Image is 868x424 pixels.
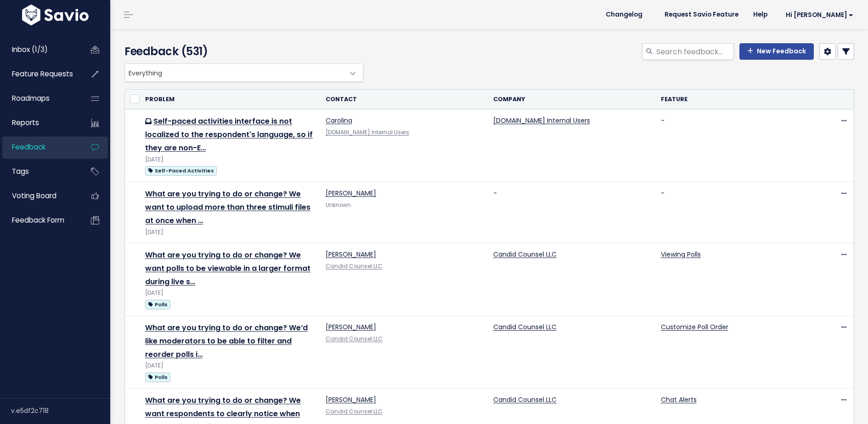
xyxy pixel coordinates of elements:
a: Carolina [326,116,352,125]
span: Everything [125,64,344,81]
a: [DOMAIN_NAME] Internal Users [493,116,590,125]
span: Changelog [606,11,643,18]
a: Polls [145,371,170,383]
th: Problem [140,90,320,109]
a: Candid Counsel LLC [493,250,557,259]
a: What are you trying to do or change? We want polls to be viewable in a larger format during live s… [145,250,310,287]
a: Candid Counsel LLC [493,395,557,404]
a: Feature Requests [2,63,76,85]
th: Feature [655,90,817,109]
span: Roadmaps [12,93,50,103]
a: Request Savio Feature [657,8,746,22]
a: Roadmaps [2,88,76,109]
span: Feedback form [12,215,64,225]
td: - [655,109,817,182]
a: Candid Counsel LLC [326,263,383,270]
a: New Feedback [739,43,814,60]
span: Voting Board [12,191,56,201]
div: v.e5df2c718 [11,399,110,423]
span: Everything [124,63,363,82]
td: - [655,182,817,243]
span: Unknown [326,201,351,209]
a: Viewing Polls [661,250,701,259]
a: Reports [2,112,76,133]
div: [DATE] [145,228,315,237]
a: Customize Poll Order [661,322,728,332]
a: Self-paced activities interface is not localized to the respondent's language, so if they are non-E… [145,116,313,153]
a: Feedback form [2,210,76,231]
h4: Feedback (531) [124,43,359,60]
span: Feedback [12,142,45,152]
a: Candid Counsel LLC [493,322,557,332]
a: [PERSON_NAME] [326,189,376,198]
a: Candid Counsel LLC [326,408,383,415]
a: Voting Board [2,185,76,206]
a: Feedback [2,137,76,158]
span: Inbox (1/3) [12,45,48,54]
a: Chat Alerts [661,395,697,404]
a: What are you trying to do or change? We’d like moderators to be able to filter and reorder polls i… [145,322,308,360]
span: Polls [145,300,170,309]
a: Tags [2,161,76,182]
th: Contact [320,90,488,109]
a: What are you trying to do or change? We want to upload more than three stimuli files at once when … [145,189,310,226]
a: [PERSON_NAME] [326,250,376,259]
div: [DATE] [145,361,315,371]
span: Self-Paced Activities [145,166,217,176]
a: Hi [PERSON_NAME] [775,8,861,22]
span: Tags [12,166,29,176]
a: Inbox (1/3) [2,39,76,60]
span: Polls [145,372,170,382]
span: Feature Requests [12,69,73,79]
a: Candid Counsel LLC [326,335,383,343]
th: Company [488,90,655,109]
a: Help [746,8,775,22]
a: Self-Paced Activities [145,165,217,176]
span: Reports [12,118,39,127]
span: Hi [PERSON_NAME] [786,11,853,18]
a: [PERSON_NAME] [326,395,376,404]
img: logo-white.9d6f32f41409.svg [20,5,91,25]
div: [DATE] [145,288,315,298]
a: [PERSON_NAME] [326,322,376,332]
a: Polls [145,298,170,310]
input: Search feedback... [655,43,734,60]
a: [DOMAIN_NAME] Internal Users [326,129,409,136]
div: [DATE] [145,155,315,165]
td: - [488,182,655,243]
